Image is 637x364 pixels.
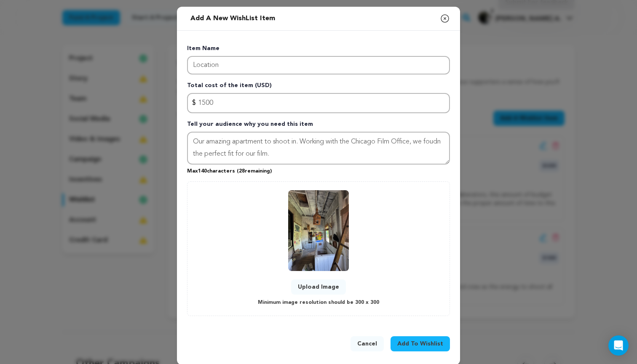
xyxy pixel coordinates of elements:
[291,279,346,295] button: Upload Image
[608,335,629,356] div: Open Intercom Messenger
[397,340,443,348] span: Add To Wishlist
[351,336,384,351] button: Cancel
[187,81,450,93] p: Total cost of the item (USD)
[391,336,450,351] button: Add To Wishlist
[258,298,379,308] p: Minimum image resolution should be 300 x 300
[239,169,245,174] span: 28
[187,93,450,113] input: Enter total cost of the item
[187,165,450,175] p: Max characters ( remaining)
[187,56,450,74] input: Enter item name
[187,10,278,27] h2: Add a new WishList item
[187,120,450,132] p: Tell your audience why you need this item
[192,98,196,108] span: $
[198,169,207,174] span: 140
[187,44,450,56] p: Item Name
[187,132,450,165] textarea: Tell your audience why you need this item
